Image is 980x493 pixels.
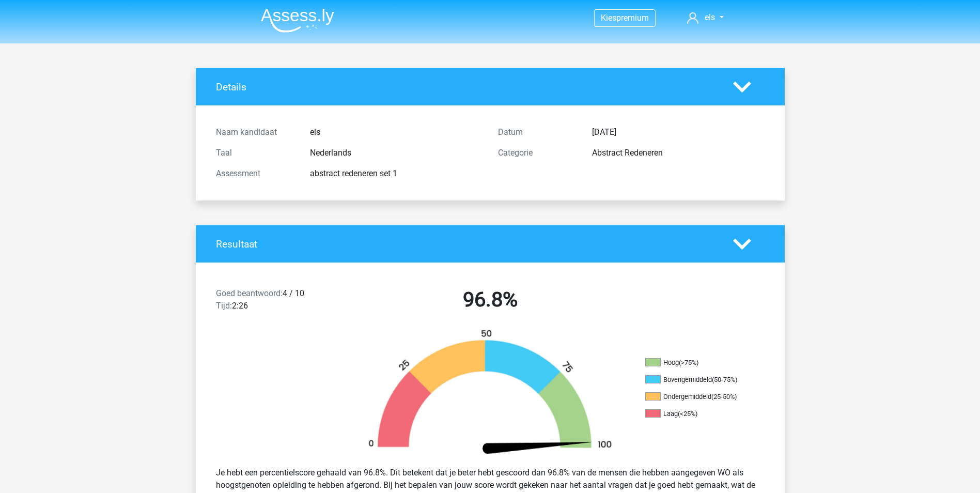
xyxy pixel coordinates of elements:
[216,301,232,311] span: Tijd:
[351,329,630,458] img: 97.cffe5254236c.png
[302,147,490,159] div: Nederlands
[261,8,334,33] img: Assessly
[645,358,749,367] li: Hoog
[601,13,616,23] span: Kies
[584,147,772,159] div: Abstract Redeneren
[645,375,749,384] li: Bovengemiddeld
[683,11,727,24] a: els
[616,13,649,23] span: premium
[357,287,624,312] h2: 96.8%
[645,409,749,419] li: Laag
[216,288,283,298] span: Goed beantwoord:
[216,81,718,93] h4: Details
[712,376,737,383] div: (50-75%)
[302,167,490,180] div: abstract redeneren set 1
[208,147,302,159] div: Taal
[645,392,749,402] li: Ondergemiddeld
[595,11,655,25] a: Kiespremium
[711,393,737,400] div: (25-50%)
[679,359,698,366] div: (>75%)
[216,238,718,250] h4: Resultaat
[584,126,772,138] div: [DATE]
[678,410,697,418] div: (<25%)
[208,287,349,316] div: 4 / 10 2:26
[490,147,584,159] div: Categorie
[302,126,490,138] div: els
[208,167,302,180] div: Assessment
[208,126,302,138] div: Naam kandidaat
[705,12,715,22] span: els
[490,126,584,138] div: Datum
